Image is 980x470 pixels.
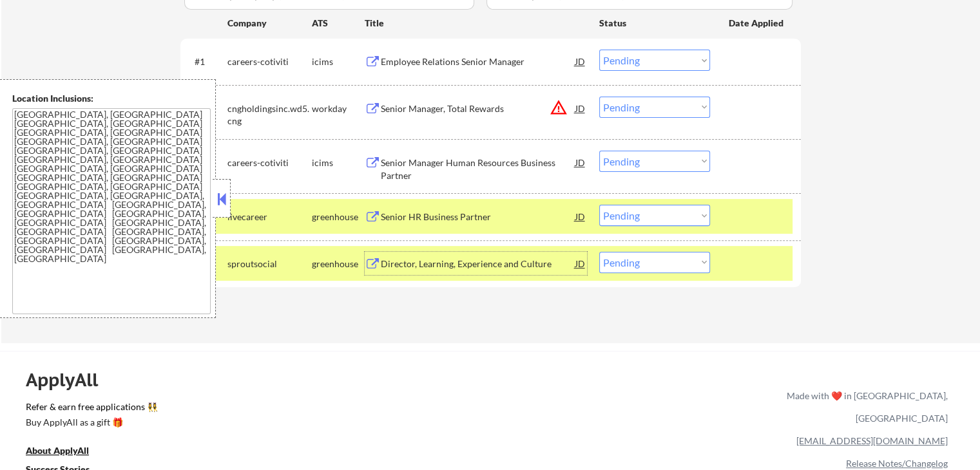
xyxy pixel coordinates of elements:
[381,102,575,115] div: Senior Manager, Total Rewards
[574,97,587,120] div: JD
[26,369,113,391] div: ApplyAll
[574,205,587,228] div: JD
[227,102,312,127] div: cngholdingsinc.wd5.cng
[574,252,587,275] div: JD
[312,55,365,68] div: icims
[312,102,365,115] div: workday
[227,55,312,68] div: careers-cotiviti
[550,99,568,117] button: warning_amber
[312,17,365,30] div: ATS
[26,445,89,456] u: About ApplyAll
[381,258,575,270] div: Director, Learning, Experience and Culture
[599,11,710,34] div: Status
[782,384,948,429] div: Made with ❤️ in [GEOGRAPHIC_DATA], [GEOGRAPHIC_DATA]
[312,258,365,270] div: greenhouse
[574,50,587,73] div: JD
[796,435,948,446] a: [EMAIL_ADDRESS][DOMAIN_NAME]
[12,92,211,105] div: Location Inclusions:
[365,17,587,30] div: Title
[227,211,312,223] div: livecareer
[227,156,312,169] div: careers-cotiviti
[846,458,948,469] a: Release Notes/Changelog
[312,211,365,223] div: greenhouse
[195,55,217,68] div: #1
[381,211,575,223] div: Senior HR Business Partner
[574,151,587,174] div: JD
[227,258,312,270] div: sproutsocial
[729,17,785,30] div: Date Applied
[227,17,312,30] div: Company
[26,416,155,432] a: Buy ApplyAll as a gift 🎁
[26,402,517,416] a: Refer & earn free applications 👯‍♀️
[381,55,575,68] div: Employee Relations Senior Manager
[381,156,575,182] div: Senior Manager Human Resources Business Partner
[26,444,107,460] a: About ApplyAll
[312,156,365,169] div: icims
[26,418,155,427] div: Buy ApplyAll as a gift 🎁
